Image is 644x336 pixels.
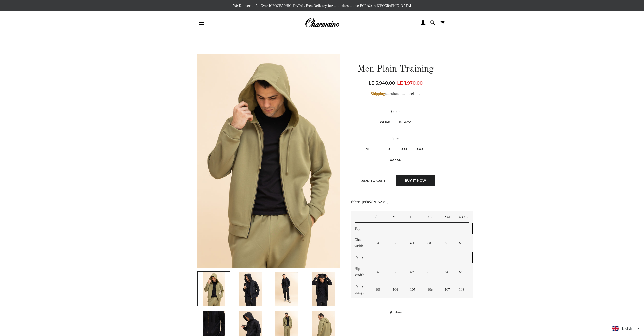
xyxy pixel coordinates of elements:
label: Color [351,108,440,115]
td: 105 [406,281,424,298]
button: Buy it now [396,175,435,186]
td: Top [351,223,372,234]
button: Add to Cart [354,175,393,186]
span: Add to Cart [361,179,386,183]
td: 66 [441,234,455,252]
p: Fabric [PERSON_NAME] [351,199,440,205]
td: 63 [424,234,441,252]
td: 59 [406,263,424,281]
td: 60 [406,234,424,252]
label: XL [385,145,395,153]
label: Size [351,135,440,141]
td: 64 [441,263,455,281]
td: 66 [455,263,472,281]
td: 103 [372,281,389,298]
label: Olive [377,118,393,126]
span: LE 1,970.00 [397,80,423,86]
img: Load image into Gallery viewer, Men Plain Training [239,272,262,306]
td: 104 [389,281,406,298]
label: L [374,145,382,153]
td: 61 [424,263,441,281]
td: M [389,211,406,223]
div: calculated at checkout. [351,91,440,97]
td: Pants [351,252,372,263]
img: Charmaine Egypt [305,17,339,28]
td: XXL [441,211,455,223]
img: Load image into Gallery viewer, Men Plain Training [312,272,335,306]
td: S [372,211,389,223]
td: 57 [389,234,406,252]
img: Load image into Gallery viewer, Men Plain Training [203,272,225,306]
td: L [406,211,424,223]
td: 57 [389,263,406,281]
td: XXXL [455,211,472,223]
td: Pants Length [351,281,372,298]
label: M [363,145,372,153]
td: 69 [455,234,472,252]
i: English [621,327,632,330]
td: Chest width [351,234,372,252]
a: English [612,326,639,331]
a: Shipping [371,91,385,96]
label: Black [396,118,414,126]
label: XXL [398,145,411,153]
img: Men Plain Training [197,54,340,267]
td: 108 [455,281,472,298]
td: 55 [372,263,389,281]
td: XL [424,211,441,223]
img: Load image into Gallery viewer, Men Plain Training [275,272,298,306]
td: 54 [372,234,389,252]
td: Hip Width [351,263,372,281]
span: LE 3,940.00 [369,80,396,87]
span: Share [395,310,404,315]
td: 107 [441,281,455,298]
label: XXXXL [387,156,404,164]
label: XXXL [414,145,428,153]
td: 106 [424,281,441,298]
h1: Men Plain Training [351,63,440,76]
